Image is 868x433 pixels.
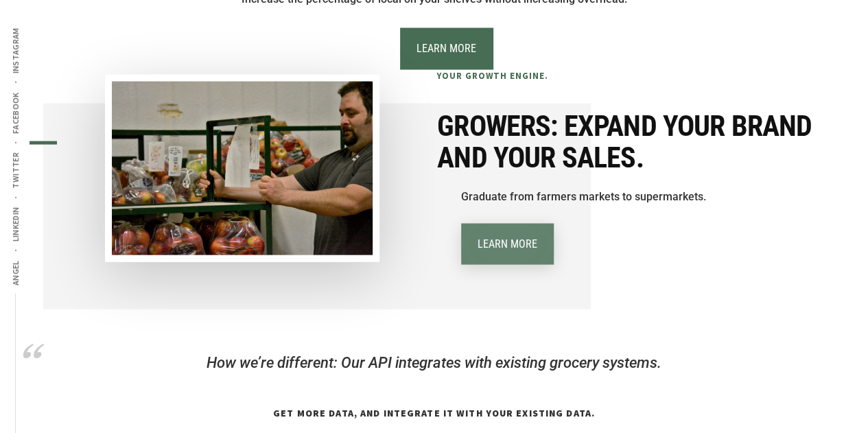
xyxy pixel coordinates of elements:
[43,406,825,421] cite: get more data, and integrate it with your existing data.
[10,27,21,73] span: Instagram
[10,260,21,285] span: Angel
[43,349,825,377] p: How we’re different: Our API integrates with existing grocery systems.
[10,152,21,189] span: Twitter
[461,224,554,265] a: Learn More
[8,144,23,197] a: Twitter
[10,92,21,134] span: Facebook
[461,187,825,207] p: Graduate from farmers markets to supermarkets.
[8,198,23,250] a: LinkedIn
[437,69,825,83] p: your growth engine.
[8,19,23,82] a: Instagram
[400,28,493,69] a: Learn More
[8,84,23,142] a: Facebook
[437,109,812,174] a: Growers: Expand your brand and your sales.
[8,252,23,294] a: Angel
[10,207,21,242] span: LinkedIn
